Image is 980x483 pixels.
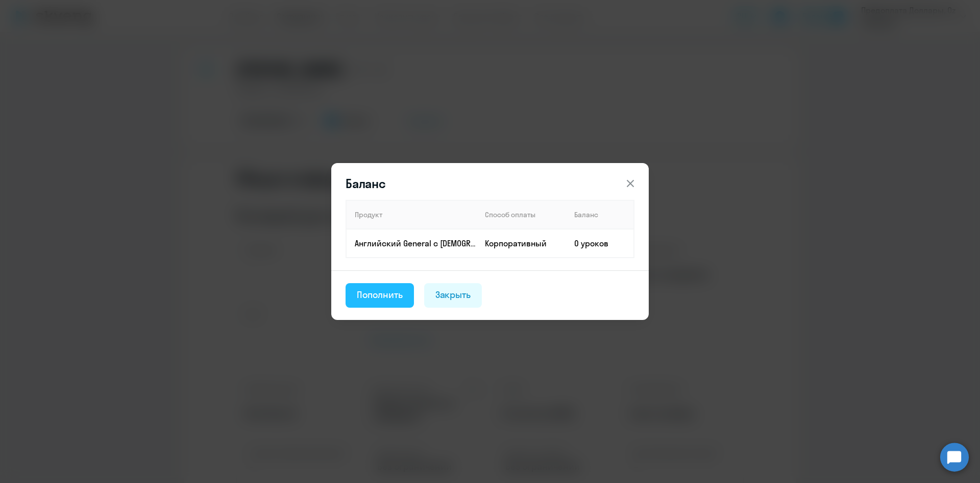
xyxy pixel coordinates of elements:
[477,200,566,229] th: Способ оплаты
[331,175,649,192] header: Баланс
[355,238,476,249] p: Английский General с [DEMOGRAPHIC_DATA] преподавателем
[346,283,414,308] button: Пополнить
[435,288,471,302] div: Закрыть
[424,283,482,308] button: Закрыть
[346,200,477,229] th: Продукт
[566,200,634,229] th: Баланс
[357,288,403,302] div: Пополнить
[477,229,566,258] td: Корпоративный
[566,229,634,258] td: 0 уроков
